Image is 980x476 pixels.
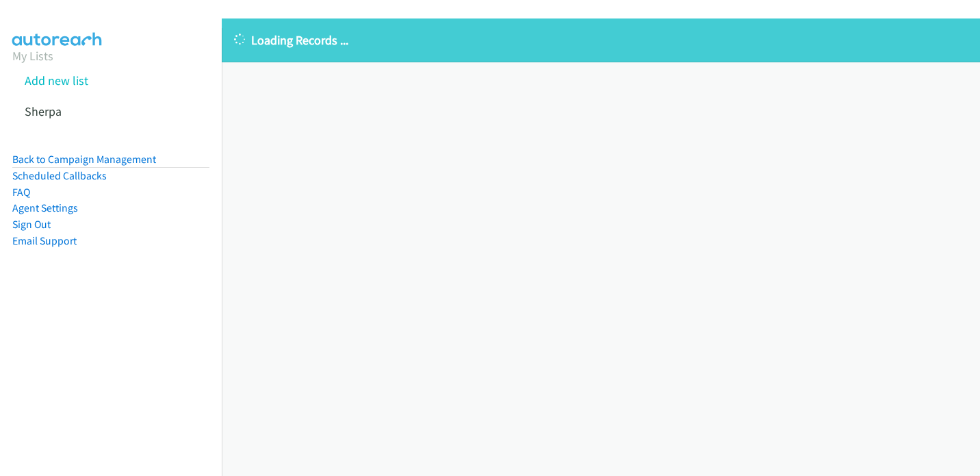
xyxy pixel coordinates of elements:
p: Loading Records ... [234,31,968,49]
a: Back to Campaign Management [12,153,156,166]
a: Add new list [25,73,88,88]
a: Sign Out [12,218,51,231]
a: FAQ [12,186,30,199]
a: Agent Settings [12,201,78,214]
a: Email Support [12,234,77,247]
a: Sherpa [25,103,62,119]
a: My Lists [12,48,53,64]
a: Scheduled Callbacks [12,169,107,182]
